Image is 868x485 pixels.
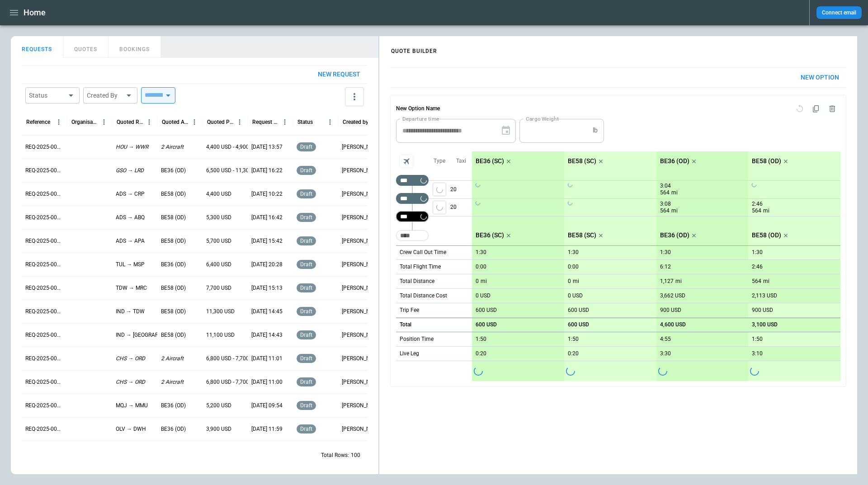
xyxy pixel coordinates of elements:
p: 1:50 [568,336,579,343]
h4: QUOTE BUILDER [380,38,448,59]
span: Reset quote option [792,101,808,117]
div: Quoted Aircraft [162,119,189,125]
button: Quoted Route column menu [143,116,155,128]
p: REQ-2025-000241 [25,402,63,410]
p: [PERSON_NAME] [342,214,380,221]
span: draft [298,167,314,174]
div: Organisation [71,119,98,125]
span: draft [298,426,314,432]
p: [PERSON_NAME] [342,143,380,151]
span: Delete quote option [824,101,840,117]
button: Request Created At (UTC-05:00) column menu [279,116,291,128]
p: 6:12 [660,264,671,270]
p: 900 USD [752,307,773,314]
p: Live Leg [400,350,419,358]
p: 0 USD [476,292,491,299]
div: Reference [26,119,50,125]
p: 11,100 USD [206,331,235,339]
p: mi [763,207,769,215]
p: 2:46 [752,201,763,207]
p: [DATE] 11:01 [251,355,283,363]
p: 5,300 USD [206,214,231,221]
p: BE36 (OD) [161,261,186,268]
button: left aligned [433,183,446,196]
p: BE58 (OD) [161,331,186,339]
p: BE58 (OD) [161,284,186,292]
p: REQ-2025-000249 [25,214,63,221]
div: Request Created At (UTC-05:00) [252,119,279,125]
p: CHS → ORD [116,355,145,363]
p: mi [481,278,487,285]
p: 1:30 [476,249,486,256]
p: 11,300 USD [206,308,235,315]
span: draft [298,144,314,150]
div: Quoted Route [117,119,143,125]
p: 1:30 [752,249,763,256]
p: [DATE] 15:42 [251,237,283,245]
p: 600 USD [568,307,589,314]
p: [PERSON_NAME] [342,261,380,268]
button: New Option [793,68,846,87]
p: 5,700 USD [206,237,231,245]
button: Quoted Price column menu [234,116,245,128]
p: 2,113 USD [752,292,777,299]
p: 6,400 USD [206,261,231,268]
span: draft [298,191,314,197]
p: Position Time [400,335,434,343]
p: HOU → WWR [116,143,148,151]
p: REQ-2025-000242 [25,378,63,386]
p: REQ-2025-000251 [25,167,63,174]
p: 900 USD [660,307,681,314]
span: draft [298,379,314,385]
p: 3:10 [752,350,763,357]
p: ADS → APA [116,237,145,245]
label: Cargo Weight [526,115,559,122]
p: BE36 (SC) [476,231,504,239]
p: REQ-2025-000247 [25,261,63,268]
p: 600 USD [476,307,497,314]
div: scrollable content [379,60,857,394]
p: [DATE] 11:00 [251,378,283,386]
button: left aligned [433,201,446,214]
label: Departure time [402,115,439,122]
p: 564 [752,207,761,215]
p: 0 [568,278,571,285]
span: draft [298,308,314,315]
p: 3,100 USD [752,321,778,328]
p: 1:50 [752,336,763,343]
button: BOOKINGS [108,36,161,58]
p: BE36 (OD) [161,167,186,174]
p: BE36 (OD) [660,231,689,239]
p: REQ-2025-000244 [25,331,63,339]
p: [PERSON_NAME] [342,167,380,174]
p: Total Rows: [321,452,349,459]
p: 600 USD [476,321,497,328]
p: [PERSON_NAME] [342,331,380,339]
p: BE36 (OD) [161,425,186,433]
p: Total Distance Cost [400,292,447,300]
p: [PERSON_NAME] [342,402,380,410]
p: CHS → ORD [116,378,145,386]
h6: Total [400,322,411,328]
h6: New Option Name [396,101,440,117]
p: TDW → MRC [116,284,147,292]
button: Status column menu [324,116,336,128]
button: New request [311,66,368,83]
p: OLV → DWH [116,425,146,433]
p: 2 Aircraft [161,378,184,386]
p: [PERSON_NAME] [342,190,380,198]
p: [DATE] 16:22 [251,167,283,174]
p: [DATE] 09:54 [251,402,283,410]
p: TUL → MSP [116,261,145,268]
p: 0:20 [568,350,579,357]
span: draft [298,214,314,221]
div: Status [297,119,313,125]
p: REQ-2025-000243 [25,355,63,363]
p: [DATE] 13:57 [251,143,283,151]
p: 6,500 USD - 11,300 USD [206,167,264,174]
p: Trip Fee [400,306,419,314]
span: draft [298,238,314,244]
button: QUOTES [63,36,108,58]
p: BE58 (OD) [161,190,186,198]
p: [DATE] 14:43 [251,331,283,339]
